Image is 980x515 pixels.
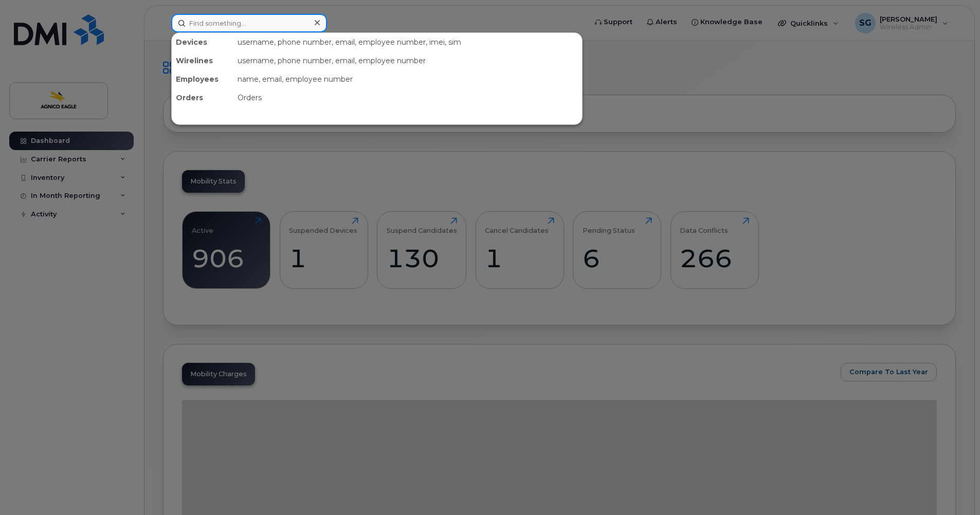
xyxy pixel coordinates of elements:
[233,70,582,88] div: name, email, employee number
[172,51,233,70] div: Wirelines
[172,70,233,88] div: Employees
[172,88,233,107] div: Orders
[233,51,582,70] div: username, phone number, email, employee number
[172,33,233,51] div: Devices
[233,88,582,107] div: Orders
[233,33,582,51] div: username, phone number, email, employee number, imei, sim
